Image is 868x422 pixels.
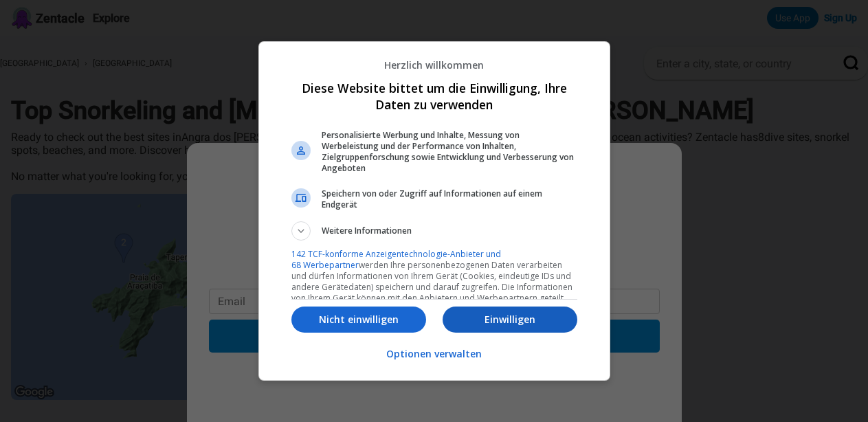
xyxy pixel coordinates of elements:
[322,130,577,174] span: Personalisierte Werbung und Inhalte, Messung von Werbeleistung und der Performance von Inhalten, ...
[258,41,610,380] div: Diese Website bittet um die Einwilligung, Ihre Daten zu verwenden
[291,307,426,333] button: Nicht einwilligen
[443,307,577,333] button: Einwilligen
[322,188,577,210] span: Speichern von oder Zugriff auf Informationen auf einem Endgerät
[291,221,577,241] button: Weitere Informationen
[322,225,412,241] span: Weitere Informationen
[443,313,577,326] p: Einwilligen
[291,249,577,315] p: werden Ihre personenbezogenen Daten verarbeiten und dürfen Informationen von Ihrem Gerät (Cookies...
[291,80,577,113] h1: Diese Website bittet um die Einwilligung, Ihre Daten zu verwenden
[291,58,577,71] p: Herzlich willkommen
[386,347,482,361] p: Optionen verwalten
[291,313,426,326] p: Nicht einwilligen
[291,248,501,271] a: 142 TCF-konforme Anzeigentechnologie-Anbieter und 68 Werbepartner
[386,340,482,369] button: Optionen verwalten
